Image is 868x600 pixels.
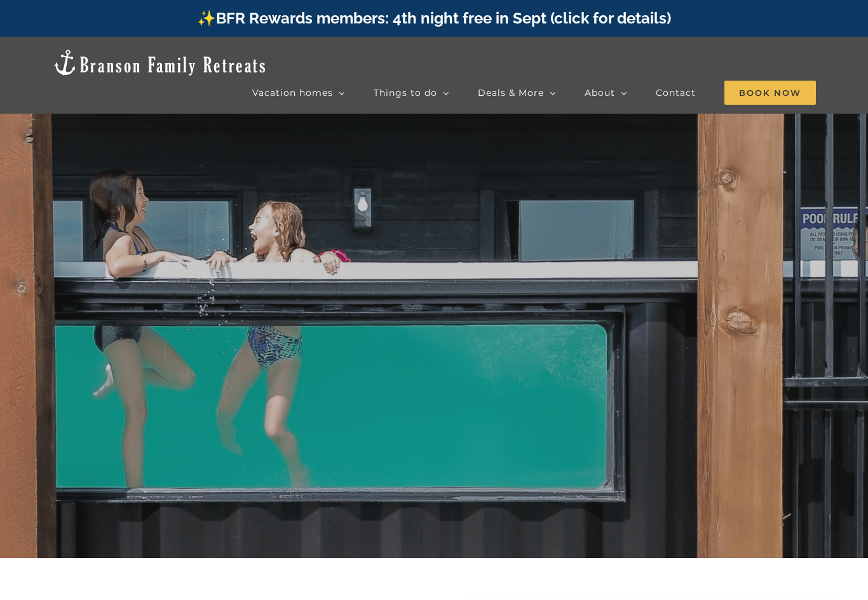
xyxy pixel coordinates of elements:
img: Branson Family Retreats Logo [52,48,268,77]
span: Contact [656,88,696,97]
span: Things to do [374,88,437,97]
a: About [585,80,627,105]
a: ✨BFR Rewards members: 4th night free in Sept (click for details) [197,9,671,27]
span: Book Now [724,81,816,105]
nav: Main Menu [252,80,816,105]
a: Contact [656,80,696,105]
a: Vacation homes [252,80,345,105]
a: Book Now [724,80,816,105]
a: Deals & More [478,80,556,105]
a: Things to do [374,80,449,105]
span: About [585,88,615,97]
span: Deals & More [478,88,544,97]
span: Vacation homes [252,88,333,97]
